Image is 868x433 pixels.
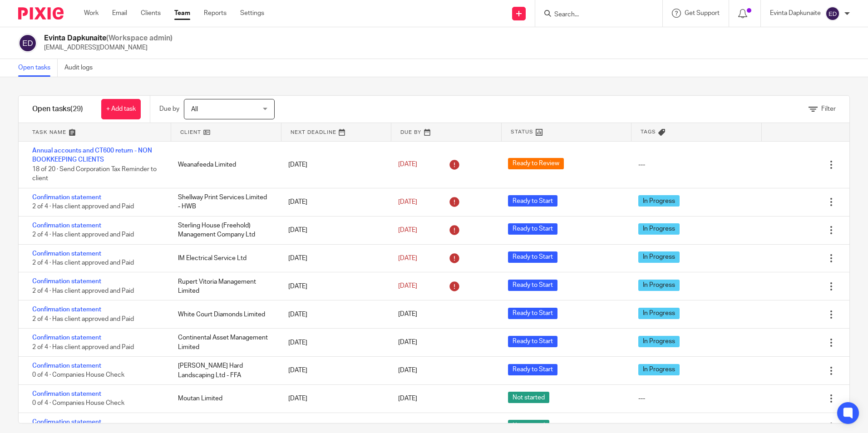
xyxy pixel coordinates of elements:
a: Team [174,9,190,18]
span: [DATE] [398,311,417,318]
span: In Progress [638,223,680,235]
span: In Progress [638,336,680,347]
div: Continental Asset Management Limited [169,329,279,356]
div: [PERSON_NAME] Hard Landscaping Ltd - FFA [169,357,279,384]
span: 0 of 4 · Companies House Check [32,372,124,379]
span: 0 of 4 · Companies House Check [32,400,124,407]
span: Tags [641,128,656,136]
span: Ready to Start [508,280,557,291]
span: Ready to Start [508,308,557,319]
span: Ready to Start [508,223,557,235]
p: Evinta Dapkunaite [770,9,821,18]
span: Ready to Start [508,195,557,207]
span: Ready to Start [508,364,557,375]
h1: Open tasks [32,104,83,114]
a: Clients [141,9,161,18]
a: Audit logs [64,59,99,77]
a: Email [112,9,127,18]
div: Rupert Vitoria Management Limited [169,273,279,300]
span: 2 of 4 · Has client approved and Paid [32,231,134,238]
div: [DATE] [279,249,389,267]
a: Confirmation statement [32,391,101,397]
span: [DATE] [398,255,417,261]
div: [DATE] [279,334,389,352]
a: Annual accounts and CT600 return - NON BOOKKEEPING CLIENTS [32,148,152,163]
div: IM Electrical Service Ltd [169,249,279,267]
div: [DATE] [279,221,389,239]
div: [DATE] [279,361,389,379]
span: In Progress [638,308,680,319]
span: Ready to Start [508,336,557,347]
img: Pixie [18,7,64,20]
div: Moutan Limited [169,389,279,408]
span: Ready to Start [508,251,557,263]
div: Weanafeeda Limited [169,156,279,174]
span: [DATE] [398,227,417,233]
span: Filter [821,106,836,112]
span: [DATE] [398,368,417,374]
div: --- [638,422,645,431]
span: In Progress [638,195,680,207]
div: Sterling House (Freehold) Management Company Ltd [169,216,279,244]
p: [EMAIL_ADDRESS][DOMAIN_NAME] [44,43,173,52]
a: Confirmation statement [32,419,101,425]
span: [DATE] [398,199,417,205]
div: White Court Diamonds Limited [169,305,279,324]
span: Not started [508,392,549,403]
span: In Progress [638,280,680,291]
span: In Progress [638,251,680,263]
span: 2 of 4 · Has client approved and Paid [32,260,134,266]
span: Not started [508,420,549,431]
span: 2 of 4 · Has client approved and Paid [32,316,134,322]
p: Due by [159,104,179,113]
a: Confirmation statement [32,222,101,229]
a: Confirmation statement [32,335,101,341]
input: Search [553,11,635,19]
span: 18 of 20 · Send Corporation Tax Reminder to client [32,166,157,182]
div: [DATE] [279,305,389,324]
span: (29) [70,105,83,113]
a: Settings [240,9,264,18]
img: svg%3E [825,6,840,21]
div: [DATE] [279,156,389,174]
a: Confirmation statement [32,278,101,285]
span: [DATE] [398,340,417,346]
div: Shellway Print Services Limited - HWB [169,188,279,216]
h2: Evinta Dapkunaite [44,34,173,43]
span: Status [511,128,533,136]
span: In Progress [638,364,680,375]
span: [DATE] [398,283,417,290]
a: Confirmation statement [32,251,101,257]
img: svg%3E [18,34,37,53]
span: (Workspace admin) [106,34,173,42]
span: [DATE] [398,395,417,402]
div: [DATE] [279,277,389,295]
div: [DATE] [279,193,389,211]
span: [DATE] [398,162,417,168]
a: Confirmation statement [32,363,101,369]
span: 2 of 4 · Has client approved and Paid [32,203,134,210]
span: 2 of 4 · Has client approved and Paid [32,288,134,294]
a: Open tasks [18,59,58,77]
a: Reports [204,9,227,18]
a: Confirmation statement [32,306,101,313]
span: All [191,106,198,113]
div: --- [638,394,645,403]
span: 2 of 4 · Has client approved and Paid [32,344,134,350]
span: Ready to Review [508,158,564,169]
span: Get Support [685,10,720,16]
div: [DATE] [279,389,389,408]
a: Work [84,9,99,18]
div: --- [638,160,645,169]
a: Confirmation statement [32,194,101,201]
a: + Add task [101,99,141,119]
